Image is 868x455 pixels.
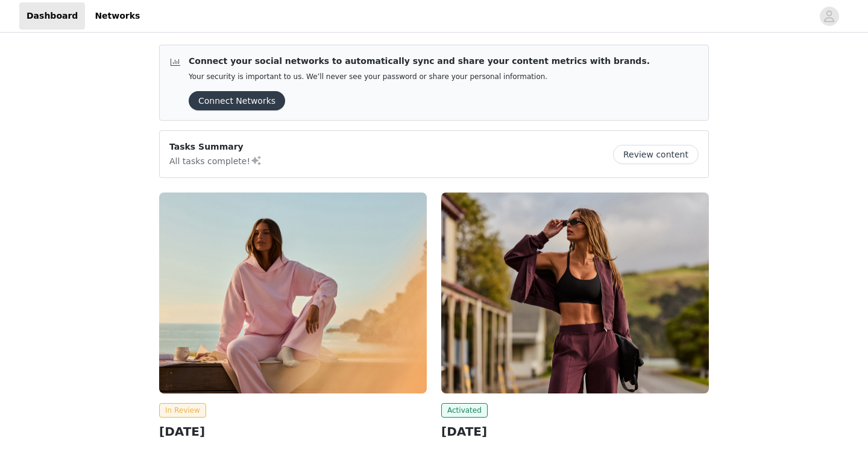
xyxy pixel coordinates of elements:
[613,145,699,164] button: Review content
[19,2,85,30] a: Dashboard
[169,153,262,168] p: All tasks complete!
[87,2,147,30] a: Networks
[159,422,427,441] h2: [DATE]
[159,403,206,418] span: In Review
[159,192,427,393] img: Fabletics
[189,72,650,81] p: Your security is important to us. We’ll never see your password or share your personal information.
[441,403,488,418] span: Activated
[189,55,650,68] p: Connect your social networks to automatically sync and share your content metrics with brands.
[189,91,285,110] button: Connect Networks
[169,141,262,153] p: Tasks Summary
[441,422,709,441] h2: [DATE]
[823,7,835,26] div: avatar
[441,192,709,393] img: Fabletics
